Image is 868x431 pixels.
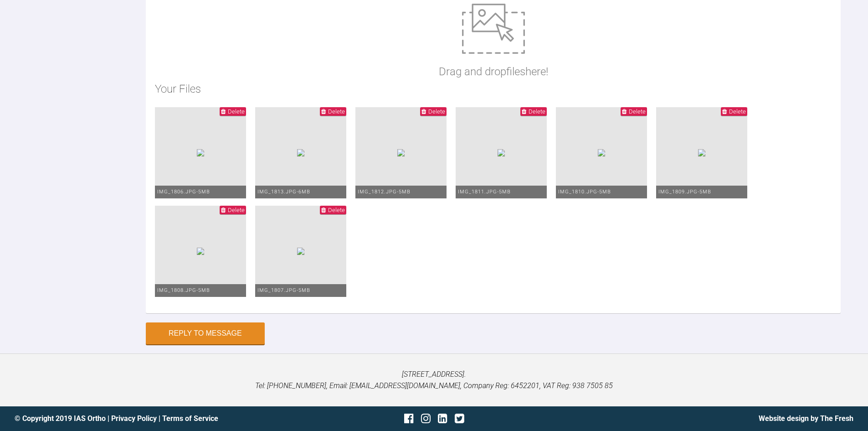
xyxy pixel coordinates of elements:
[439,63,548,80] p: Drag and drop files here!
[658,189,711,195] span: IMG_1809.JPG - 5MB
[197,149,204,156] img: 77ec6eed-85fb-49a7-96ac-e044992b8c14
[428,108,445,115] span: Delete
[729,108,746,115] span: Delete
[698,149,705,156] img: 26b5e0ad-cfaa-4390-a8b9-e863b60aac9b
[228,207,245,213] span: Delete
[297,248,304,255] img: d4673d3e-9c0b-4952-82e7-941862aed9c3
[162,414,218,423] a: Terms of Service
[228,108,245,115] span: Delete
[397,149,405,156] img: a9a198dd-954e-48c6-9528-4cc71361a3f2
[15,413,294,425] div: © Copyright 2019 IAS Ortho | |
[111,414,157,423] a: Privacy Policy
[498,149,505,156] img: f98cc94c-5d68-4471-ae61-92ae923d47b2
[529,108,545,115] span: Delete
[157,287,210,293] span: IMG_1808.JPG - 5MB
[15,369,853,392] p: [STREET_ADDRESS]. Tel: [PHONE_NUMBER], Email: [EMAIL_ADDRESS][DOMAIN_NAME], Company Reg: 6452201,...
[328,207,345,213] span: Delete
[629,108,646,115] span: Delete
[155,80,832,98] h2: Your Files
[157,189,210,195] span: IMG_1806.JPG - 5MB
[598,149,605,156] img: e203f724-42b3-4c38-817e-8d3ab3ca038a
[257,189,310,195] span: IMG_1813.JPG - 6MB
[297,149,304,156] img: 5d631aa7-efc2-4ca8-acea-15919200372c
[358,189,411,195] span: IMG_1812.JPG - 5MB
[257,287,310,293] span: IMG_1807.JPG - 5MB
[458,189,511,195] span: IMG_1811.JPG - 5MB
[558,189,611,195] span: IMG_1810.JPG - 5MB
[197,248,204,255] img: 5aa2d560-52b8-43bd-9be5-b4f47f9d94c7
[146,322,265,344] button: Reply to Message
[759,414,853,423] a: Website design by The Fresh
[328,108,345,115] span: Delete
